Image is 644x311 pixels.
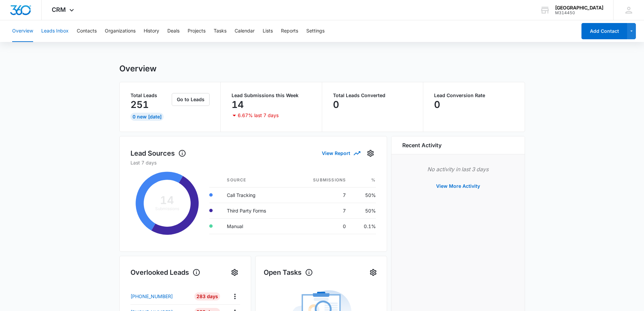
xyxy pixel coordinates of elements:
button: Settings [365,148,376,159]
p: 251 [130,99,149,110]
div: 0 New [DATE] [130,113,164,121]
p: Last 7 days [130,159,376,166]
td: 0 [291,218,351,234]
p: 14 [232,99,244,110]
div: account name [555,5,603,10]
button: Contacts [77,20,97,42]
button: Actions [230,291,240,302]
p: No activity in last 3 days [402,165,514,173]
a: [PHONE_NUMBER] [130,293,190,300]
button: Settings [229,267,240,278]
button: Add Contact [581,23,627,39]
p: Lead Conversion Rate [434,93,514,98]
button: Settings [306,20,325,42]
td: Third Party Forms [221,203,291,218]
h1: Overlooked Leads [130,267,200,277]
button: Calendar [235,20,255,42]
h1: Overview [119,64,157,74]
button: Deals [167,20,180,42]
button: Projects [188,20,206,42]
th: Submissions [291,173,351,187]
td: Manual [221,218,291,234]
div: account id [555,10,603,15]
p: 0 [333,99,339,110]
p: Lead Submissions this Week [232,93,311,98]
button: View More Activity [429,178,487,194]
button: Lists [263,20,273,42]
td: 7 [291,187,351,203]
th: % [351,173,376,187]
button: Reports [281,20,298,42]
p: 6.67% last 7 days [238,113,279,118]
h6: Recent Activity [402,141,442,149]
span: CRM [52,6,66,13]
td: 50% [351,203,376,218]
td: 50% [351,187,376,203]
p: [PHONE_NUMBER] [130,293,173,300]
h1: Open Tasks [264,267,313,277]
button: Go to Leads [172,93,210,106]
td: 7 [291,203,351,218]
h1: Lead Sources [130,148,186,158]
button: Overview [12,20,33,42]
button: History [144,20,159,42]
button: Organizations [105,20,136,42]
th: Source [221,173,291,187]
button: Settings [368,267,379,278]
p: Total Leads Converted [333,93,412,98]
td: 0.1% [351,218,376,234]
button: View Report [322,147,360,159]
p: 0 [434,99,440,110]
p: Total Leads [130,93,171,98]
a: Go to Leads [172,96,210,102]
button: Leads Inbox [41,20,69,42]
div: 283 Days [194,292,220,301]
td: Call Tracking [221,187,291,203]
button: Tasks [214,20,226,42]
